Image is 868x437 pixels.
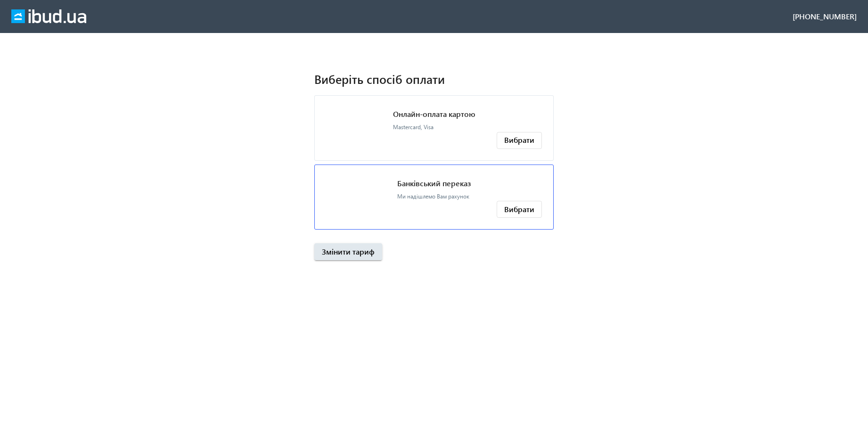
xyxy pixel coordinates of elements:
button: Вибрати [497,201,542,218]
img: ibud_full_logo_white.svg [11,9,86,24]
span: Вибрати [504,135,534,145]
button: Змінити тариф [314,243,382,260]
div: [PHONE_NUMBER] [793,11,857,22]
span: Mastercard, Visa [393,124,434,131]
p: Онлайн-оплата картою [393,109,475,119]
span: Ми надішлемо Вам рахунок [397,193,469,200]
h1: Виберіть спосіб оплати [314,71,554,87]
span: Вибрати [504,204,534,214]
span: Змінити тариф [322,247,375,257]
p: Банківський переказ [397,178,471,189]
button: Вибрати [497,132,542,149]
